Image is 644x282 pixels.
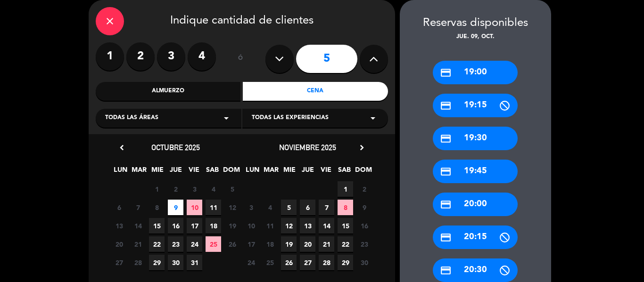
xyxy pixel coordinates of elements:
[149,236,165,252] span: 22
[206,236,221,252] span: 25
[187,255,202,270] span: 31
[243,236,259,252] span: 17
[224,181,240,197] span: 5
[187,181,202,197] span: 3
[400,32,551,42] div: jue. 09, oct.
[400,14,551,32] div: Reservas disponibles
[357,143,367,153] i: chevron_right
[225,42,256,75] div: ó
[263,164,279,180] span: MAR
[130,218,146,234] span: 14
[433,226,518,249] div: 20:15
[186,164,202,180] span: VIE
[111,255,127,270] span: 27
[221,113,232,124] i: arrow_drop_down
[440,199,452,210] i: credit_card
[130,236,146,252] span: 21
[157,42,185,71] label: 3
[224,236,240,252] span: 26
[440,133,452,145] i: credit_card
[300,218,315,234] span: 13
[262,218,278,234] span: 11
[281,236,297,252] span: 19
[319,236,334,252] span: 21
[206,181,221,197] span: 4
[96,82,241,101] div: Almuerzo
[96,7,388,35] div: Indique cantidad de clientes
[168,164,183,180] span: JUE
[206,200,221,215] span: 11
[245,164,260,180] span: LUN
[433,258,518,282] div: 20:30
[262,236,278,252] span: 18
[168,218,183,234] span: 16
[187,218,202,234] span: 17
[279,143,336,152] span: noviembre 2025
[355,164,371,180] span: DOM
[96,42,124,71] label: 1
[168,255,183,270] span: 30
[262,255,278,270] span: 25
[433,61,518,84] div: 19:00
[252,113,329,123] span: Todas las experiencias
[243,218,259,234] span: 10
[338,200,353,215] span: 8
[337,164,352,180] span: SAB
[356,181,372,197] span: 2
[300,255,315,270] span: 27
[168,181,183,197] span: 2
[187,200,202,215] span: 10
[149,164,165,180] span: MIE
[224,200,240,215] span: 12
[149,200,165,215] span: 8
[187,236,202,252] span: 24
[262,200,278,215] span: 4
[281,218,297,234] span: 12
[356,218,372,234] span: 16
[130,255,146,270] span: 28
[319,200,334,215] span: 7
[318,164,334,180] span: VIE
[149,255,165,270] span: 29
[281,200,297,215] span: 5
[168,200,183,215] span: 9
[168,236,183,252] span: 23
[440,232,452,243] i: credit_card
[440,265,452,276] i: credit_card
[433,127,518,150] div: 19:30
[243,200,259,215] span: 3
[243,255,259,270] span: 24
[131,164,147,180] span: MAR
[149,181,165,197] span: 1
[319,218,334,234] span: 14
[356,255,372,270] span: 30
[300,164,315,180] span: JUE
[243,82,388,101] div: Cena
[206,218,221,234] span: 18
[281,255,297,270] span: 26
[338,181,353,197] span: 1
[188,42,216,71] label: 4
[356,236,372,252] span: 23
[433,160,518,183] div: 19:45
[113,164,128,180] span: LUN
[111,236,127,252] span: 20
[440,67,452,79] i: credit_card
[111,218,127,234] span: 13
[367,113,379,124] i: arrow_drop_down
[440,166,452,177] i: credit_card
[224,218,240,234] span: 19
[223,164,239,180] span: DOM
[338,218,353,234] span: 15
[126,42,155,71] label: 2
[356,200,372,215] span: 9
[104,16,116,27] i: close
[319,255,334,270] span: 28
[338,236,353,252] span: 22
[105,113,158,123] span: Todas las áreas
[149,218,165,234] span: 15
[433,94,518,117] div: 19:15
[300,236,315,252] span: 20
[440,100,452,112] i: credit_card
[130,200,146,215] span: 7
